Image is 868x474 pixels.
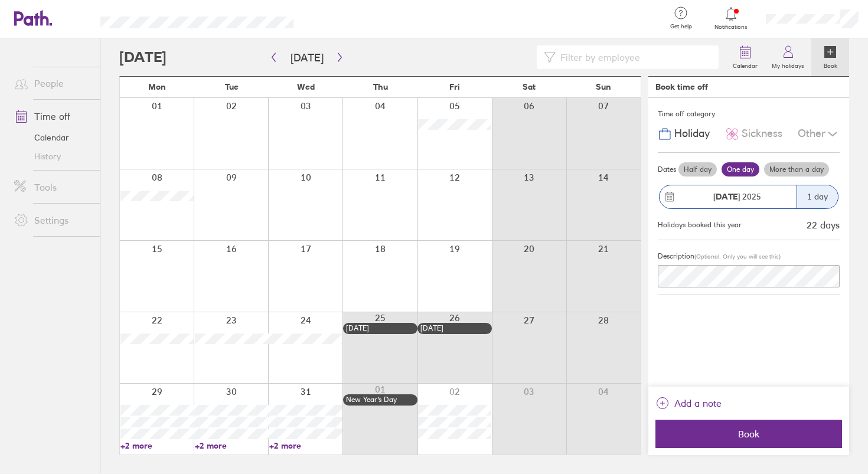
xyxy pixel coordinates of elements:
[797,185,838,208] div: 1 day
[765,59,811,70] label: My holidays
[658,179,840,215] button: [DATE] 20251 day
[346,324,415,332] div: [DATE]
[5,71,100,95] a: People
[5,147,100,166] a: History
[5,104,100,128] a: Time off
[195,440,268,451] a: +2 more
[811,38,849,76] a: Book
[713,192,761,201] span: 2025
[5,175,100,199] a: Tools
[346,395,415,404] div: New Year’s Day
[807,220,840,230] div: 22 days
[655,420,842,448] button: Book
[297,82,315,91] span: Wed
[817,59,844,70] label: Book
[726,38,765,76] a: Calendar
[712,24,750,31] span: Notifications
[664,429,834,439] span: Book
[655,82,708,91] div: Book time off
[556,46,712,68] input: Filter by employee
[694,253,781,260] span: (Optional. Only you will see this)
[449,82,460,91] span: Fri
[5,128,100,147] a: Calendar
[373,82,388,91] span: Thu
[674,394,722,413] span: Add a note
[5,208,100,232] a: Settings
[712,6,750,31] a: Notifications
[269,440,342,451] a: +2 more
[662,23,700,30] span: Get help
[798,123,840,145] div: Other
[678,162,717,176] label: Half day
[658,165,676,174] span: Dates
[713,191,740,202] strong: [DATE]
[655,394,722,413] button: Add a note
[658,251,694,260] span: Description
[726,59,765,70] label: Calendar
[120,440,194,451] a: +2 more
[658,105,840,123] div: Time off category
[742,128,782,140] span: Sickness
[658,221,742,229] div: Holidays booked this year
[148,82,166,91] span: Mon
[420,324,489,332] div: [DATE]
[674,128,710,140] span: Holiday
[765,38,811,76] a: My holidays
[596,82,611,91] span: Sun
[225,82,239,91] span: Tue
[764,162,829,176] label: More than a day
[722,162,759,176] label: One day
[523,82,536,91] span: Sat
[281,48,333,67] button: [DATE]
